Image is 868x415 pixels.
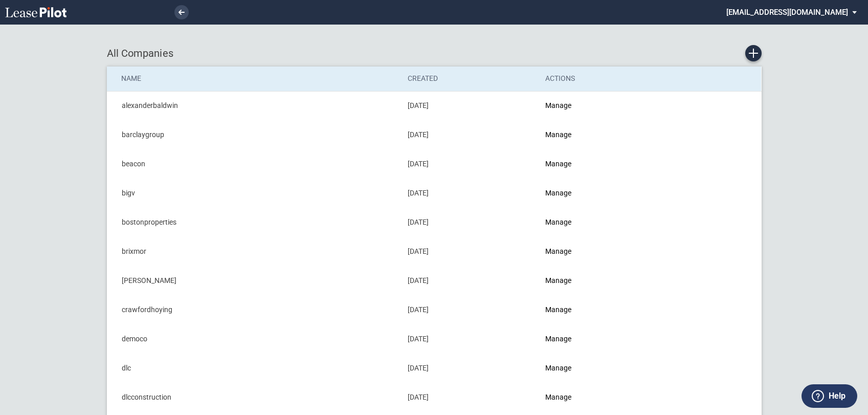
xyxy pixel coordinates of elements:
[400,237,538,266] td: [DATE]
[545,130,571,139] a: Manage
[400,354,538,383] td: [DATE]
[545,218,571,226] a: Manage
[400,179,538,208] td: [DATE]
[545,305,571,314] a: Manage
[745,45,762,61] a: Create new Company
[107,45,762,61] div: All Companies
[107,383,400,412] td: dlcconstruction
[107,266,400,295] td: [PERSON_NAME]
[545,189,571,197] a: Manage
[107,208,400,237] td: bostonproperties
[107,237,400,266] td: brixmor
[400,91,538,120] td: [DATE]
[545,276,571,285] a: Manage
[400,324,538,354] td: [DATE]
[107,179,400,208] td: bigv
[545,335,571,343] a: Manage
[545,160,571,168] a: Manage
[400,266,538,295] td: [DATE]
[538,67,674,91] th: Actions
[400,67,538,91] th: Created
[107,324,400,354] td: democo
[802,384,857,408] button: Help
[107,149,400,179] td: beacon
[545,101,571,110] a: Manage
[107,120,400,149] td: barclaygroup
[400,149,538,179] td: [DATE]
[545,393,571,401] a: Manage
[107,91,400,120] td: alexanderbaldwin
[545,247,571,255] a: Manage
[400,383,538,412] td: [DATE]
[400,295,538,324] td: [DATE]
[400,208,538,237] td: [DATE]
[107,354,400,383] td: dlc
[107,295,400,324] td: crawfordhoying
[829,389,845,403] label: Help
[107,67,400,91] th: Name
[545,364,571,372] a: Manage
[400,120,538,149] td: [DATE]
